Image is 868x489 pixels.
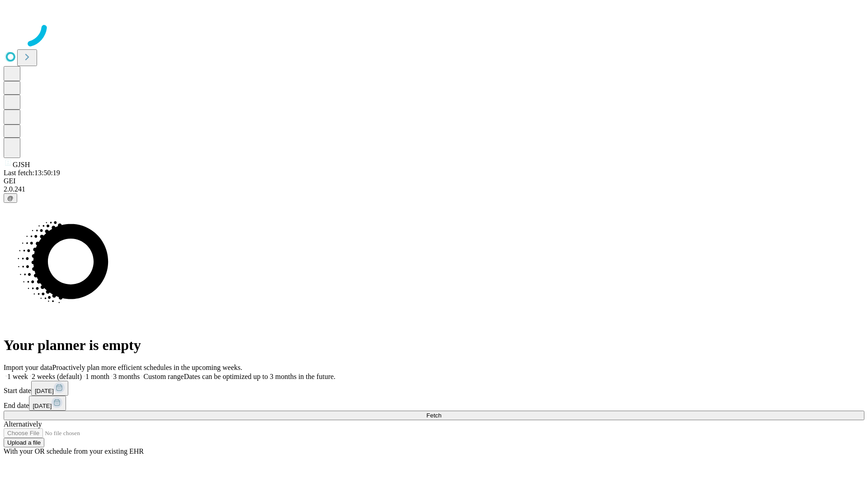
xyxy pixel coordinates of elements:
[184,373,335,380] span: Dates can be optimized up to 3 months in the future.
[4,337,864,354] h1: Your planner is empty
[143,373,184,380] span: Custom range
[4,438,44,447] button: Upload a file
[4,185,864,193] div: 2.0.241
[113,373,140,380] span: 3 months
[4,381,864,396] div: Start date
[4,396,864,411] div: End date
[7,195,14,201] span: @
[4,193,17,203] button: @
[4,169,60,177] span: Last fetch: 13:50:19
[7,373,28,380] span: 1 week
[52,364,242,371] span: Proactively plan more efficient schedules in the upcoming weeks.
[31,381,68,396] button: [DATE]
[4,364,52,371] span: Import your data
[29,396,66,411] button: [DATE]
[13,161,30,168] span: GJSH
[35,388,54,394] span: [DATE]
[4,177,864,185] div: GEI
[33,403,52,409] span: [DATE]
[4,411,864,420] button: Fetch
[4,420,42,428] span: Alternatively
[32,373,82,380] span: 2 weeks (default)
[4,447,144,455] span: With your OR schedule from your existing EHR
[85,373,109,380] span: 1 month
[426,412,441,419] span: Fetch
